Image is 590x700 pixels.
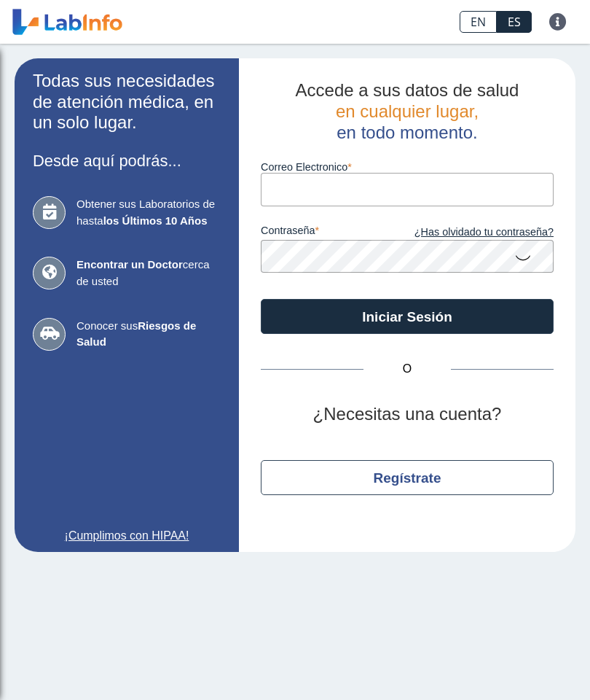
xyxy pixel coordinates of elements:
[76,257,221,289] span: cerca de usted
[76,318,221,351] span: Conocer sus
[497,11,532,33] a: ES
[261,225,407,241] label: contraseña
[460,11,497,33] a: EN
[33,71,221,133] h2: Todas sus necesidades de atención médica, en un solo lugar.
[337,122,477,142] span: en todo momento.
[103,214,208,227] b: los Últimos 10 Años
[363,360,451,378] span: O
[261,460,554,495] button: Regístrate
[76,196,221,229] span: Obtener sus Laboratorios de hasta
[407,225,554,241] a: ¿Has olvidado tu contraseña?
[261,404,554,425] h2: ¿Necesitas una cuenta?
[261,161,554,173] label: Correo Electronico
[33,527,221,545] a: ¡Cumplimos con HIPAA!
[33,152,221,170] h3: Desde aquí podrás...
[261,299,554,334] button: Iniciar Sesión
[296,80,519,100] span: Accede a sus datos de salud
[76,258,183,271] b: Encontrar un Doctor
[336,101,479,121] span: en cualquier lugar,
